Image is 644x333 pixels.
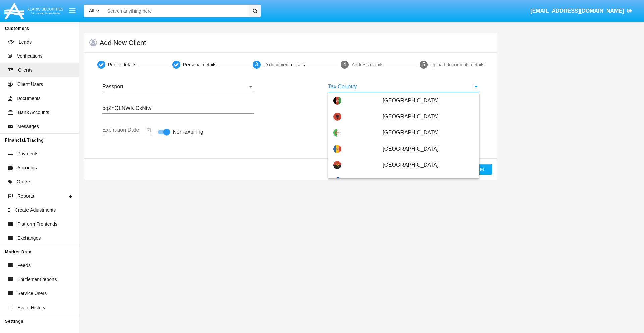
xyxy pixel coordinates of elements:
[100,40,146,45] h5: Add New Client
[383,125,474,141] span: [GEOGRAPHIC_DATA]
[383,109,474,125] span: [GEOGRAPHIC_DATA]
[108,61,136,68] div: Profile details
[352,61,384,68] div: Address details
[102,84,123,89] span: Passport
[17,53,42,60] span: Verifications
[430,61,484,68] div: Upload documents details
[17,178,31,185] span: Orders
[17,192,34,200] span: Reports
[183,61,217,68] div: Personal details
[104,5,247,17] input: Search
[17,95,41,102] span: Documents
[17,150,38,157] span: Payments
[383,141,474,157] span: [GEOGRAPHIC_DATA]
[17,81,43,88] span: Client Users
[530,8,624,14] span: [EMAIL_ADDRESS][DOMAIN_NAME]
[18,67,33,74] span: Clients
[383,173,474,189] span: Anguilla
[422,62,425,67] span: 5
[145,126,153,134] button: Open calendar
[527,2,636,20] a: [EMAIL_ADDRESS][DOMAIN_NAME]
[17,276,57,283] span: Entitlement reports
[17,262,31,269] span: Feeds
[17,304,45,311] span: Event History
[19,39,32,46] span: Leads
[383,93,474,109] span: [GEOGRAPHIC_DATA]
[18,109,49,116] span: Bank Accounts
[89,8,94,13] span: All
[3,1,64,21] img: Logo image
[383,157,474,173] span: [GEOGRAPHIC_DATA]
[173,128,203,136] span: Non-expiring
[343,62,346,67] span: 4
[17,235,41,242] span: Exchanges
[263,61,305,68] div: ID document details
[17,221,57,228] span: Platform Frontends
[255,62,258,67] span: 3
[17,164,37,171] span: Accounts
[84,7,104,14] a: All
[17,123,39,130] span: Messages
[15,207,56,214] span: Create Adjustments
[17,290,47,297] span: Service Users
